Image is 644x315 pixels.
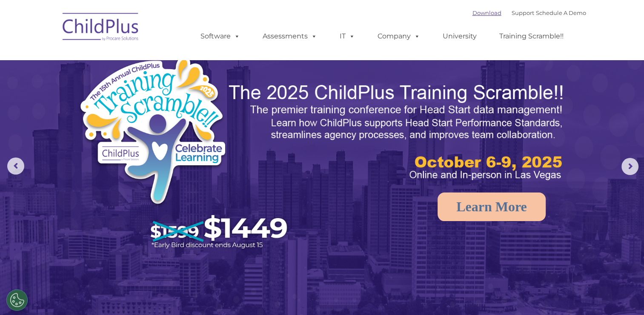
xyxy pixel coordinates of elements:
[434,28,485,45] a: University
[331,28,364,45] a: IT
[58,7,143,50] img: ChildPlus by Procare Solutions
[369,28,429,45] a: Company
[118,91,155,98] span: Phone number
[491,28,572,45] a: Training Scramble!!
[6,289,28,311] button: Cookies Settings
[472,9,501,16] a: Download
[536,9,586,16] a: Schedule A Demo
[118,56,144,63] span: Last name
[512,9,534,16] a: Support
[192,28,249,45] a: Software
[472,9,586,16] font: |
[254,28,326,45] a: Assessments
[438,192,546,221] a: Learn More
